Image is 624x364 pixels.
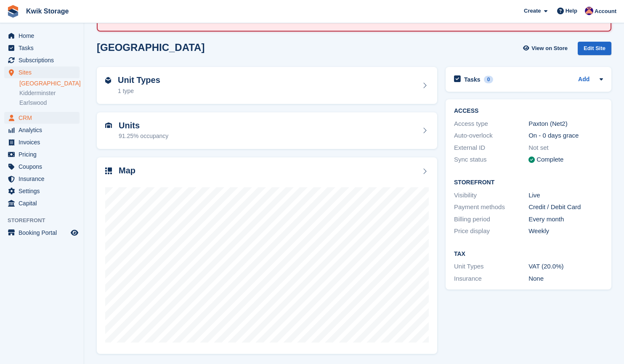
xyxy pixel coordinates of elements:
img: unit-icn-7be61d7bf1b0ce9d3e12c5938cc71ed9869f7b940bace4675aadf7bd6d80202e.svg [105,122,112,128]
h2: Units [119,121,168,130]
img: stora-icon-8386f47178a22dfd0bd8f6a31ec36ba5ce8667c1dd55bd0f319d3a0aa187defe.svg [7,5,19,18]
span: Capital [19,197,69,209]
a: menu [4,42,80,54]
span: Account [595,7,616,16]
span: Sites [19,66,69,78]
h2: ACCESS [454,108,603,114]
a: menu [4,161,80,173]
div: Sync status [454,155,528,165]
span: Settings [19,185,69,197]
a: View on Store [522,42,571,56]
img: map-icn-33ee37083ee616e46c38cad1a60f524a97daa1e2b2c8c0bc3eb3415660979fc1.svg [105,167,112,174]
a: Kidderminster [19,89,80,97]
a: menu [4,185,80,197]
div: Insurance [454,274,528,284]
div: Paxton (Net2) [528,119,603,129]
span: Analytics [19,124,69,136]
div: Not set [528,143,603,153]
h2: Tasks [464,76,481,83]
div: 91.25% occupancy [119,132,168,141]
span: Home [19,30,69,42]
h2: Storefront [454,179,603,186]
div: Every month [528,215,603,224]
span: CRM [19,112,69,124]
span: Create [524,7,541,15]
div: Credit / Debit Card [528,202,603,212]
a: menu [4,136,80,148]
div: Complete [536,155,563,165]
a: Preview store [69,228,80,238]
a: Unit Types 1 type [97,67,437,104]
div: Edit Site [578,42,611,56]
a: menu [4,30,80,42]
h2: Unit Types [118,75,160,85]
div: Auto-overlock [454,131,528,141]
span: Coupons [19,161,69,173]
img: Jade Stanley [585,7,593,15]
div: Billing period [454,215,528,224]
div: Weekly [528,226,603,236]
h2: Map [119,166,135,175]
a: menu [4,149,80,160]
div: Live [528,191,603,200]
a: Edit Site [578,42,611,59]
a: Add [578,75,589,85]
span: Tasks [19,42,69,54]
div: On - 0 days grace [528,131,603,141]
div: Payment methods [454,202,528,212]
div: Visibility [454,191,528,200]
div: VAT (20.0%) [528,262,603,271]
img: unit-type-icn-2b2737a686de81e16bb02015468b77c625bbabd49415b5ef34ead5e3b44a266d.svg [105,77,111,84]
a: menu [4,197,80,209]
span: Help [566,7,577,15]
span: Storefront [8,216,84,225]
div: 1 type [118,87,160,96]
div: External ID [454,143,528,153]
h2: Tax [454,251,603,258]
a: menu [4,124,80,136]
div: 0 [484,76,494,83]
a: Units 91.25% occupancy [97,112,437,149]
a: menu [4,173,80,185]
span: Pricing [19,149,69,160]
div: Access type [454,119,528,129]
span: Subscriptions [19,54,69,66]
a: menu [4,227,80,239]
a: Kwik Storage [23,4,72,18]
span: Invoices [19,136,69,148]
div: Unit Types [454,262,528,271]
span: View on Store [531,44,568,53]
a: menu [4,66,80,78]
a: Map [97,157,437,354]
a: menu [4,54,80,66]
span: Insurance [19,173,69,185]
a: Earlswood [19,99,80,107]
h2: [GEOGRAPHIC_DATA] [97,42,204,53]
div: None [528,274,603,284]
div: Price display [454,226,528,236]
span: Booking Portal [19,227,69,239]
a: menu [4,112,80,124]
a: [GEOGRAPHIC_DATA] [19,80,80,88]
